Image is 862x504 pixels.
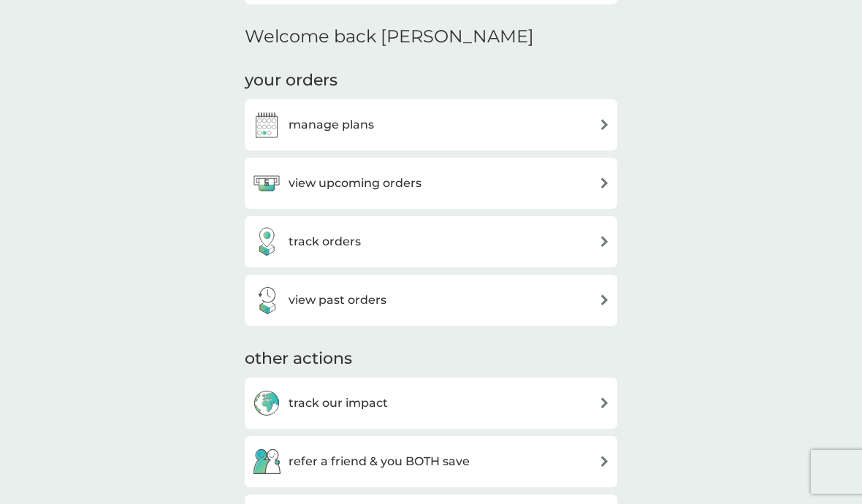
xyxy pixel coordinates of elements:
h3: view past orders [289,291,386,310]
h2: Welcome back [PERSON_NAME] [245,26,534,47]
h3: other actions [245,348,352,370]
h3: track orders [289,232,361,251]
img: arrow right [599,456,610,467]
h3: manage plans [289,115,374,134]
h3: view upcoming orders [289,174,422,193]
img: arrow right [599,294,610,305]
img: arrow right [599,236,610,247]
img: arrow right [599,397,610,408]
h3: your orders [245,69,337,92]
h3: track our impact [289,394,388,413]
h3: refer a friend & you BOTH save [289,452,470,471]
img: arrow right [599,119,610,130]
img: arrow right [599,177,610,188]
